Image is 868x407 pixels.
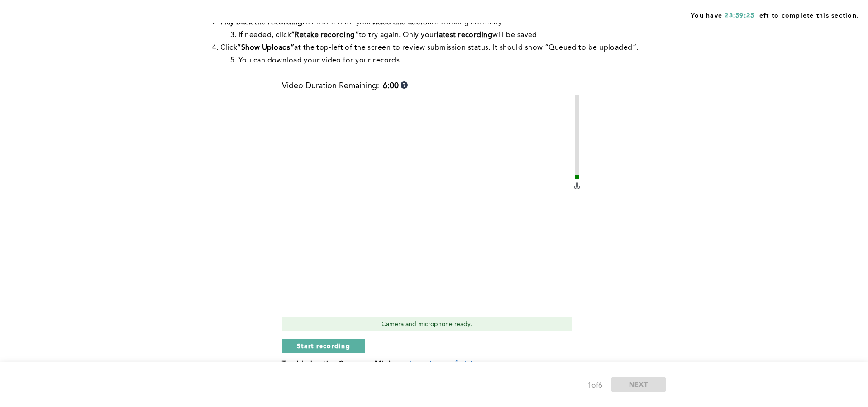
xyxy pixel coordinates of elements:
strong: “Retake recording” [291,32,359,39]
strong: Play back the recording [220,19,302,26]
span: 23:59:25 [725,13,754,19]
strong: video and audio [372,19,428,26]
span: Learn how to fix it here. [410,361,487,368]
strong: “Show Uploads” [237,44,294,52]
b: Troubleshooting Camera or Mic Issues: [282,361,410,368]
li: You can download your video for your records. [238,54,662,67]
button: Start recording [282,339,365,353]
span: You have left to complete this section. [691,9,859,20]
strong: latest recording [437,32,492,39]
div: Video Duration Remaining: [282,81,408,91]
button: NEXT [611,377,666,392]
span: NEXT [629,380,649,388]
li: Click at the top-left of the screen to review submission status. It should show “Queued to be upl... [220,42,662,54]
li: If needed, click to try again. Only your will be saved [238,29,662,42]
div: Camera and microphone ready. [282,317,572,331]
li: to ensure both your are working correctly. [220,16,662,29]
span: Start recording [297,341,350,350]
b: 6:00 [383,81,399,91]
div: 1 of 6 [587,379,602,392]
